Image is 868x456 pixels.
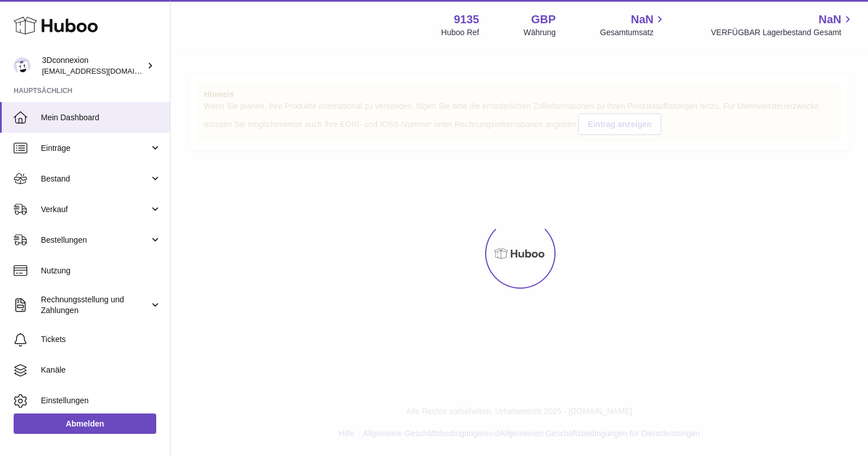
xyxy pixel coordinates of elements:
[454,12,479,27] strong: 9135
[41,334,161,345] span: Tickets
[819,12,841,27] span: NaN
[41,204,149,215] span: Verkauf
[41,265,161,276] span: Nutzung
[42,55,144,77] div: 3Dconnexion
[41,395,161,406] span: Einstellungen
[41,174,149,184] span: Bestand
[631,12,653,27] span: NaN
[41,294,149,316] span: Rechnungsstellung und Zahlungen
[441,27,479,38] div: Huboo Ref
[41,143,149,154] span: Einträge
[14,413,156,434] a: Abmelden
[524,27,556,38] div: Währung
[600,27,666,38] span: Gesamtumsatz
[42,66,167,75] span: [EMAIL_ADDRESS][DOMAIN_NAME]
[41,365,161,375] span: Kanäle
[711,27,854,38] span: VERFÜGBAR Lagerbestand Gesamt
[531,12,556,27] strong: GBP
[600,12,666,38] a: NaN Gesamtumsatz
[41,112,161,123] span: Mein Dashboard
[711,12,854,38] a: NaN VERFÜGBAR Lagerbestand Gesamt
[14,57,31,74] img: order_eu@3dconnexion.com
[41,235,149,246] span: Bestellungen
